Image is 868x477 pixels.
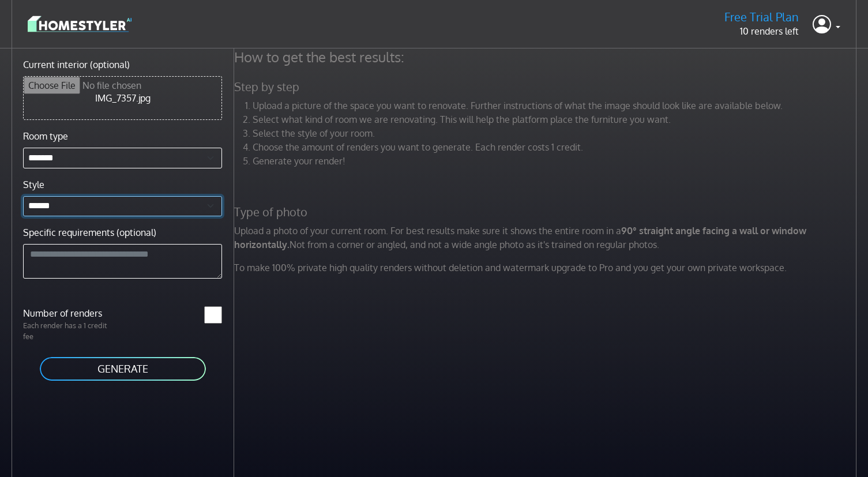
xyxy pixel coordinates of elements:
[227,48,866,66] h4: How to get the best results:
[227,80,866,94] h5: Step by step
[724,24,799,38] p: 10 renders left
[724,10,799,24] h5: Free Trial Plan
[16,306,123,320] label: Number of renders
[23,58,130,72] label: Current interior (optional)
[23,178,44,191] label: Style
[16,320,123,342] p: Each render has a 1 credit fee
[253,112,859,126] li: Select what kind of room we are renovating. This will help the platform place the furniture you w...
[253,126,859,140] li: Select the style of your room.
[39,356,207,382] button: GENERATE
[227,205,866,219] h5: Type of photo
[23,129,68,143] label: Room type
[253,99,859,112] li: Upload a picture of the space you want to renovate. Further instructions of what the image should...
[227,224,866,251] p: Upload a photo of your current room. For best results make sure it shows the entire room in a Not...
[253,140,859,154] li: Choose the amount of renders you want to generate. Each render costs 1 credit.
[28,14,131,34] img: logo-3de290ba35641baa71223ecac5eacb59cb85b4c7fdf211dc9aaecaaee71ea2f8.svg
[227,261,866,275] p: To make 100% private high quality renders without deletion and watermark upgrade to Pro and you g...
[253,154,859,168] li: Generate your render!
[23,226,156,239] label: Specific requirements (optional)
